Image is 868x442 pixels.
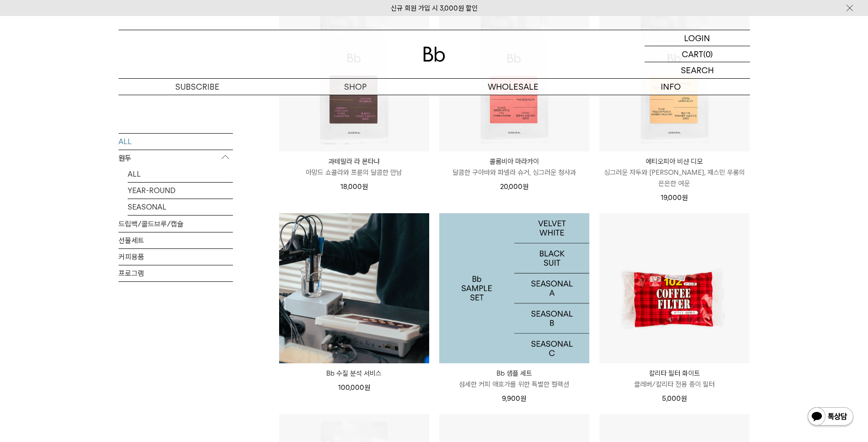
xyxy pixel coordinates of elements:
[362,183,368,191] span: 원
[439,167,589,178] p: 달콤한 구아바와 파넬라 슈거, 싱그러운 청사과
[599,167,749,189] p: 싱그러운 자두와 [PERSON_NAME], 재스민 우롱의 은은한 여운
[439,156,589,178] a: 콜롬비아 마라카이 달콤한 구아바와 파넬라 슈거, 싱그러운 청사과
[128,199,233,215] a: SEASONAL
[439,368,589,390] a: Bb 샘플 세트 섬세한 커피 애호가를 위한 특별한 컬렉션
[502,394,526,403] span: 9,900
[681,394,687,403] span: 원
[119,216,233,232] a: 드립백/콜드브루/캡슐
[661,194,688,202] span: 19,000
[807,406,854,428] img: 카카오톡 채널 1:1 채팅 버튼
[119,265,233,281] a: 프로그램
[391,4,478,12] a: 신규 회원 가입 시 3,000원 할인
[423,47,445,62] img: 로고
[439,213,589,363] a: Bb 샘플 세트
[662,394,687,403] span: 5,000
[520,394,526,403] span: 원
[128,182,233,198] a: YEAR-ROUND
[599,156,749,189] a: 에티오피아 비샨 디모 싱그러운 자두와 [PERSON_NAME], 재스민 우롱의 은은한 여운
[119,150,233,166] p: 원두
[434,79,592,95] p: WHOLESALE
[681,62,714,78] p: SEARCH
[645,30,750,46] a: LOGIN
[500,183,528,191] span: 20,000
[684,30,710,46] p: LOGIN
[119,248,233,264] a: 커피용품
[338,383,370,392] span: 100,000
[523,183,528,191] span: 원
[439,368,589,379] p: Bb 샘플 세트
[592,79,750,95] p: INFO
[599,368,749,379] p: 칼리타 필터 화이트
[599,156,749,167] p: 에티오피아 비샨 디모
[340,183,368,191] span: 18,000
[276,79,434,95] a: SHOP
[439,379,589,390] p: 섬세한 커피 애호가를 위한 특별한 컬렉션
[119,79,276,95] a: SUBSCRIBE
[279,167,429,178] p: 아망드 쇼콜라와 프룬의 달콤한 만남
[645,46,750,62] a: CART (0)
[279,368,429,379] a: Bb 수질 분석 서비스
[279,213,429,363] img: Bb 수질 분석 서비스
[703,46,713,62] p: (0)
[439,156,589,167] p: 콜롬비아 마라카이
[279,156,429,167] p: 과테말라 라 몬타냐
[119,133,233,149] a: ALL
[439,213,589,363] img: 1000000330_add2_017.jpg
[279,156,429,178] a: 과테말라 라 몬타냐 아망드 쇼콜라와 프룬의 달콤한 만남
[599,368,749,390] a: 칼리타 필터 화이트 클레버/칼리타 전용 종이 필터
[682,194,688,202] span: 원
[119,232,233,248] a: 선물세트
[682,46,703,62] p: CART
[599,379,749,390] p: 클레버/칼리타 전용 종이 필터
[128,166,233,182] a: ALL
[364,383,370,392] span: 원
[599,213,749,363] img: 칼리타 필터 화이트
